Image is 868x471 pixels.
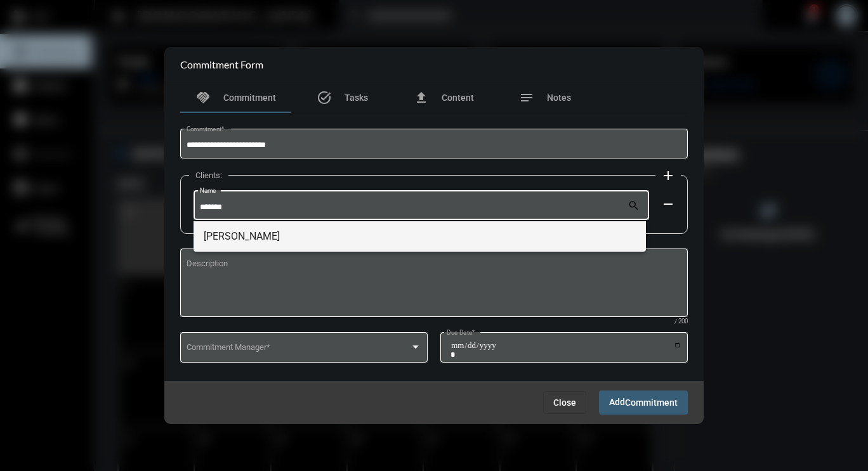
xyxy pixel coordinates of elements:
h2: Commitment Form [180,58,263,70]
button: Close [543,391,586,414]
mat-icon: remove [661,197,676,212]
span: Tasks [345,93,368,103]
span: Add [609,397,678,407]
span: Commitment [223,93,276,103]
span: Content [442,93,474,103]
span: Close [553,397,576,408]
mat-icon: file_upload [414,90,429,105]
mat-icon: add [661,168,676,183]
span: Notes [547,93,571,103]
mat-icon: task_alt [317,90,332,105]
mat-icon: search [628,199,643,214]
mat-icon: notes [519,90,534,105]
mat-hint: / 200 [674,318,688,325]
button: AddCommitment [599,390,688,414]
label: Clients: [189,171,228,180]
span: [PERSON_NAME] [204,221,636,252]
span: Commitment [625,398,678,408]
mat-icon: handshake [195,90,211,105]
